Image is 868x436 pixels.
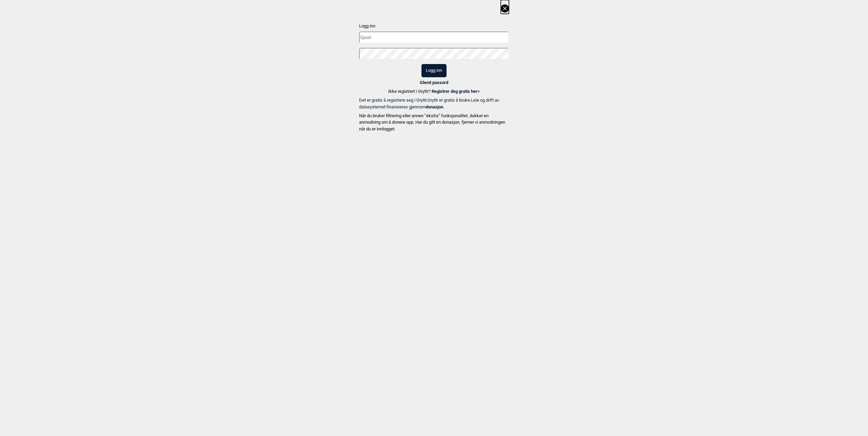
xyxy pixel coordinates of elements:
[359,112,509,132] p: Når du bruker filtrering eller annen “ekstra” funksjonalitet, dukker en anmodning om å donere opp...
[426,104,443,109] b: donasjon
[359,97,509,110] p: Det er gratis å registrere seg i Gryttr. Gryttr er gratis å bruke. Leie og drift av datasystemet ...
[420,80,448,85] a: Glemt passord
[432,89,480,94] a: Registrer deg gratis her>
[359,97,509,110] a: Det er gratis å registrere seg i Gryttr.Gryttr er gratis å bruke.Leie og drift av datasystemet fi...
[359,23,509,29] p: Logg inn
[359,32,509,43] input: Epost
[388,88,480,95] p: Ikke registrert i Gryttr?
[421,64,447,77] button: Logg inn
